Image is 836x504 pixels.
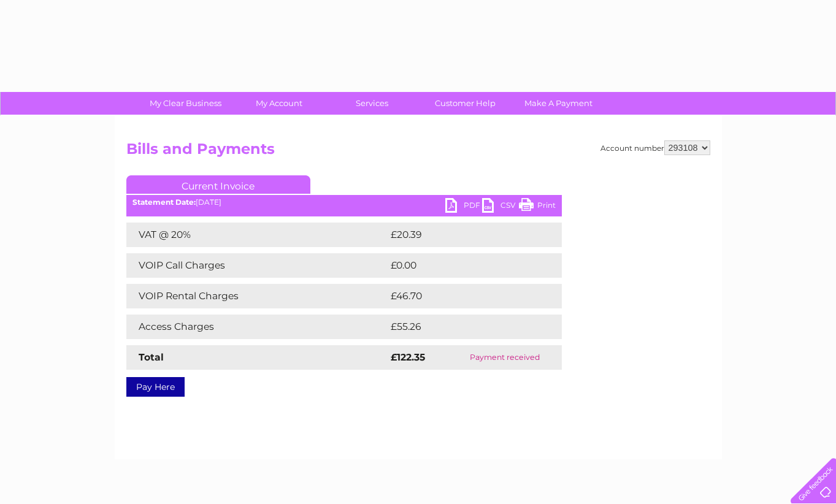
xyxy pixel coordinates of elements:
a: Customer Help [415,92,516,115]
strong: £122.35 [391,351,425,363]
a: CSV [482,198,519,216]
a: Make A Payment [508,92,609,115]
strong: Total [139,351,164,363]
td: Payment received [448,345,561,370]
h2: Bills and Payments [126,140,710,164]
div: Account number [600,140,710,155]
a: Current Invoice [126,175,310,194]
td: £20.39 [388,223,537,247]
a: Print [519,198,556,216]
td: £55.26 [388,315,537,339]
a: Services [321,92,423,115]
a: Pay Here [126,377,185,397]
td: VAT @ 20% [126,223,388,247]
a: PDF [445,198,482,216]
td: Access Charges [126,315,388,339]
a: My Account [228,92,329,115]
a: My Clear Business [135,92,236,115]
div: [DATE] [126,198,562,207]
td: VOIP Call Charges [126,253,388,278]
td: £46.70 [388,284,537,308]
b: Statement Date: [132,197,196,207]
td: £0.00 [388,253,534,278]
td: VOIP Rental Charges [126,284,388,308]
